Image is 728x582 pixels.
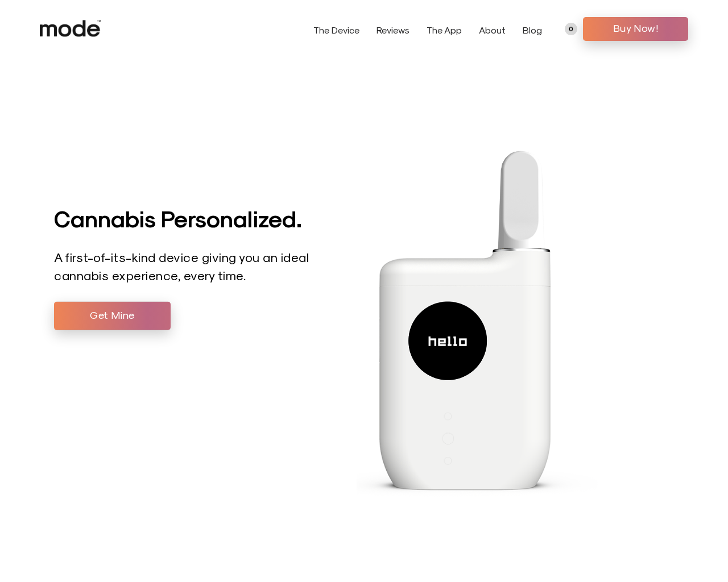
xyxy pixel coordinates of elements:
a: The Device [313,24,359,35]
p: A first-of-its-kind device giving you an ideal cannabis experience, every time. [54,248,313,285]
a: The App [427,24,462,35]
span: Get Mine [63,306,162,323]
a: Reviews [377,24,409,35]
a: Buy Now! [583,17,688,41]
a: 0 [565,23,577,35]
h1: Cannabis Personalized. [54,204,357,231]
a: About [479,24,506,35]
a: Blog [523,24,542,35]
a: Get Mine [54,302,171,330]
span: Buy Now! [591,19,680,36]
